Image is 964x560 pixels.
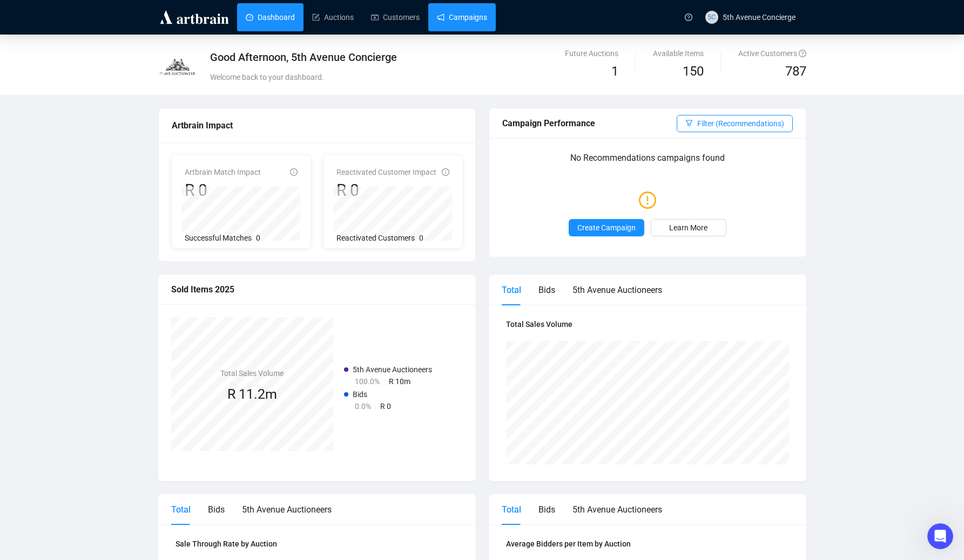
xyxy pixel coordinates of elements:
span: exclamation-circle [639,187,656,212]
span: R 0 [380,402,391,411]
span: 1 [611,64,618,79]
div: R 0 [336,180,436,201]
iframe: Intercom live chat [927,523,953,549]
span: Bids [353,390,367,399]
div: 5th Avenue Auctioneers [242,503,332,516]
span: question-circle [685,13,692,21]
div: Available Items [653,47,704,59]
span: info-circle [290,168,298,176]
div: Campaign Performance [502,117,677,130]
div: Good Afternoon, 5th Avenue Concierge [210,50,588,65]
span: 0.0% [355,402,371,411]
span: Successful Matches [185,234,252,242]
a: Dashboard [246,3,295,31]
div: Bids [538,503,555,516]
div: Bids [538,283,555,297]
span: 787 [785,64,806,79]
a: Customers [371,3,420,31]
h4: Total Sales Volume [220,367,284,379]
div: R 0 [185,180,261,201]
span: Filter (Recommendations) [697,118,784,129]
span: Reactivated Customer Impact [336,168,436,176]
div: Total [171,503,191,516]
a: Auctions [312,3,354,31]
span: 100.0% [355,377,380,386]
p: No Recommendations campaigns found [502,151,793,172]
span: filter [685,119,693,127]
h4: Sale Through Rate by Auction [176,538,459,550]
span: Active Customers [738,49,806,58]
h4: Average Bidders per Item by Auction [506,538,789,550]
img: 5Th_Ave_Logo___White_on_Black.png [159,48,197,86]
button: Filter (Recommendations) [677,115,793,132]
span: Learn More [669,222,707,234]
img: logo [158,9,231,26]
span: 5th Avenue Concierge [723,13,796,22]
div: Sold Items 2025 [171,283,463,296]
span: Artbrain Match Impact [185,168,261,176]
span: question-circle [799,50,806,57]
span: Reactivated Customers [336,234,415,242]
div: Future Auctions [565,47,618,59]
a: Learn More [651,219,726,236]
span: 5th Avenue Auctioneers [353,365,432,374]
div: 5th Avenue Auctioneers [572,283,662,297]
div: Bids [208,503,225,516]
div: Welcome back to your dashboard. [210,71,588,83]
div: Total [502,283,521,297]
span: info-circle [442,168,449,176]
span: 0 [256,234,260,242]
span: 0 [419,234,423,242]
span: R 11.2m [227,386,277,402]
a: Campaigns [437,3,487,31]
h4: Total Sales Volume [506,318,789,330]
span: 150 [683,64,704,79]
span: Create Campaign [577,222,636,234]
span: R 10m [389,377,410,386]
div: Total [502,503,521,516]
span: 5C [707,12,716,23]
button: Create Campaign [569,219,644,236]
div: Artbrain Impact [172,119,462,132]
div: 5th Avenue Auctioneers [572,503,662,516]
